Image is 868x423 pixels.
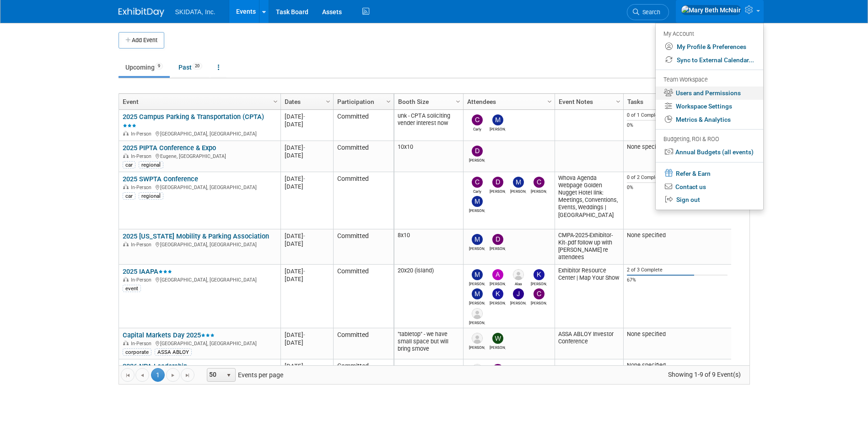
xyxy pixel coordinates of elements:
[131,277,154,283] span: In-Person
[131,341,154,347] span: In-Person
[472,196,483,207] img: Michael Ball
[337,94,388,109] a: Participation
[663,135,754,144] div: Budgeting, ROI & ROO
[534,177,545,188] img: Christopher Archer
[472,269,483,280] img: Michael Ball
[175,8,216,16] span: SKIDATA, Inc.
[454,98,462,105] span: Column Settings
[131,242,154,248] span: In-Person
[627,94,725,109] a: Tasks
[139,192,163,200] div: regional
[639,9,660,16] span: Search
[453,94,463,108] a: Column Settings
[492,234,503,245] img: Damon Kessler
[394,110,463,141] td: unk - CPTA soliciting vender interest now
[627,184,728,191] div: 0%
[656,146,763,159] a: Annual Budgets (all events)
[627,267,728,273] div: 2 of 3 Complete
[490,188,506,194] div: Damon Kessler
[123,153,129,158] img: In-Person Event
[546,98,553,105] span: Column Settings
[303,233,305,239] span: -
[656,193,763,206] a: Sign out
[131,184,154,190] span: In-Person
[207,369,223,381] span: 50
[285,120,329,128] div: [DATE]
[394,229,463,265] td: 8x10
[155,63,163,70] span: 9
[656,113,763,126] a: Metrics & Analytics
[333,328,394,359] td: Committed
[139,161,163,168] div: regional
[469,280,485,286] div: Michael Ball
[663,75,754,85] div: Team Workspace
[531,280,547,286] div: Keith Lynch
[656,54,763,67] a: Sync to External Calendar...
[123,192,135,200] div: car
[333,110,394,141] td: Committed
[123,144,216,152] a: 2025 PIPTA Conference & Expo
[333,265,394,328] td: Committed
[490,344,506,350] div: Wesley Martin
[385,98,392,105] span: Column Settings
[469,188,485,194] div: Carly Jansen
[656,100,763,113] a: Workspace Settings
[225,372,232,379] span: select
[490,245,506,251] div: Damon Kessler
[333,141,394,172] td: Committed
[166,368,180,382] a: Go to the next page
[555,328,623,359] td: ASSA ABLOY Investor Conference
[303,144,305,151] span: -
[513,269,524,280] img: Alaa Abdallaoui
[469,207,485,213] div: Michael Ball
[394,265,463,328] td: 20x20 (island)
[513,177,524,188] img: Malloy Pohrer
[394,141,463,172] td: 10x10
[135,368,149,382] a: Go to the previous page
[123,240,276,248] div: [GEOGRAPHIC_DATA], [GEOGRAPHIC_DATA]
[285,267,329,275] div: [DATE]
[285,183,329,190] div: [DATE]
[394,328,463,359] td: "tabletop" - we have small space but will bring smove
[513,288,524,299] img: John Keefe
[181,368,194,382] a: Go to the last page
[119,59,170,76] a: Upcoming9
[285,362,329,370] div: [DATE]
[123,232,269,240] a: 2025 [US_STATE] Mobility & Parking Association
[472,146,483,157] img: Damon Kessler
[123,131,129,136] img: In-Person Event
[659,368,749,381] span: Showing 1-9 of 9 Event(s)
[169,372,177,379] span: Go to the next page
[663,28,754,39] div: My Account
[492,177,503,188] img: Damon Kessler
[490,280,506,286] div: Andy Shenberger
[303,113,305,120] span: -
[534,288,545,299] img: Christopher Archer
[613,94,623,108] a: Column Settings
[123,113,264,130] a: 2025 Campus Parking & Transportation (CPTA)
[123,362,187,370] a: 2026 NPA Leadership
[472,308,483,319] img: Josef Lageder
[492,114,503,125] img: Malloy Pohrer
[627,277,728,283] div: 67%
[627,362,728,369] div: None specified
[472,333,483,344] img: Dave Luken
[195,368,292,382] span: Events per page
[139,372,146,379] span: Go to the previous page
[333,229,394,265] td: Committed
[681,5,741,15] img: Mary Beth McNair
[123,331,215,339] a: Capital Markets Day 2025
[469,157,485,163] div: Damon Kessler
[534,269,545,280] img: Keith Lynch
[472,234,483,245] img: Malloy Pohrer
[303,268,305,275] span: -
[285,144,329,152] div: [DATE]
[123,152,276,160] div: Eugene, [GEOGRAPHIC_DATA]
[151,368,165,382] span: 1
[303,363,305,369] span: -
[472,364,483,375] img: Dave Luken
[285,339,329,347] div: [DATE]
[272,98,279,105] span: Column Settings
[172,59,209,76] a: Past20
[467,94,549,109] a: Attendees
